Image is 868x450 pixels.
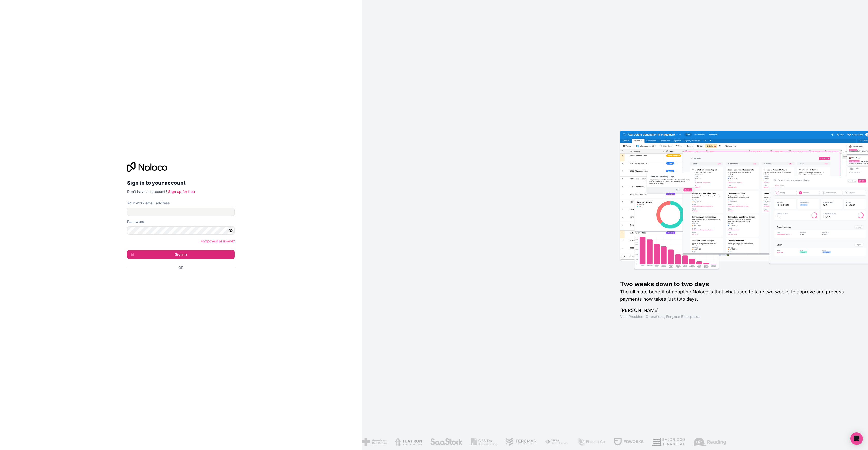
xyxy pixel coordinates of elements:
[430,438,463,446] img: /assets/saastock-C6Zbiodz.png
[614,438,644,446] img: /assets/fdworks-Bi04fVtw.png
[620,307,851,314] h1: [PERSON_NAME]
[127,208,235,216] input: Email address
[850,432,863,445] div: Open Intercom Messenger
[127,178,235,188] h2: Sign in to your account
[471,438,497,446] img: /assets/gbstax-C-GtDUiK.png
[620,288,851,303] h2: The ultimate benefit of adopting Noloco is that what used to take two weeks to approve and proces...
[127,189,167,194] span: Don't have an account?
[201,239,235,243] a: Forgot your password?
[694,438,726,446] img: /assets/airreading-FwAmRzSr.png
[127,219,144,224] label: Password
[652,438,685,446] img: /assets/baldridge-DxmPIwAm.png
[545,438,569,446] img: /assets/fiera-fwj2N5v4.png
[127,250,235,259] button: Sign in
[168,189,195,194] a: Sign up for free
[178,265,183,270] span: Or
[127,200,170,206] label: Your work email address
[362,438,387,446] img: /assets/american-red-cross-BAupjrZR.png
[620,314,851,319] h1: Vice President Operations , Fergmar Enterprises
[127,226,235,235] input: Password
[395,438,422,446] img: /assets/flatiron-C8eUkumj.png
[505,438,537,446] img: /assets/fergmar-CudnrXN5.png
[620,280,851,288] h1: Two weeks down to two days
[827,438,853,446] img: /assets/american-red-cross-BAupjrZR.png
[577,438,605,446] img: /assets/phoenix-BREaitsQ.png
